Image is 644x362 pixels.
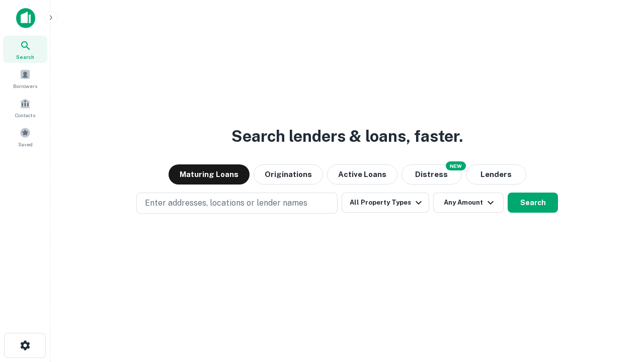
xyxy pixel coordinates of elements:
[16,53,34,61] span: Search
[508,193,558,213] button: Search
[16,8,35,28] img: capitalize-icon.png
[433,193,504,213] button: Any Amount
[466,164,526,185] button: Lenders
[254,164,323,185] button: Originations
[231,124,463,148] h3: Search lenders & loans, faster.
[145,197,307,209] p: Enter addresses, locations or lender names
[3,65,47,92] a: Borrowers
[327,164,397,185] button: Active Loans
[446,161,466,170] div: NEW
[3,94,47,121] a: Contacts
[3,123,47,150] a: Saved
[401,164,462,185] button: Search distressed loans with lien and other non-mortgage details.
[18,140,33,148] span: Saved
[594,282,644,330] iframe: Chat Widget
[136,193,338,214] button: Enter addresses, locations or lender names
[13,82,37,90] span: Borrowers
[342,193,429,213] button: All Property Types
[3,36,47,63] a: Search
[15,111,35,119] span: Contacts
[169,164,250,185] button: Maturing Loans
